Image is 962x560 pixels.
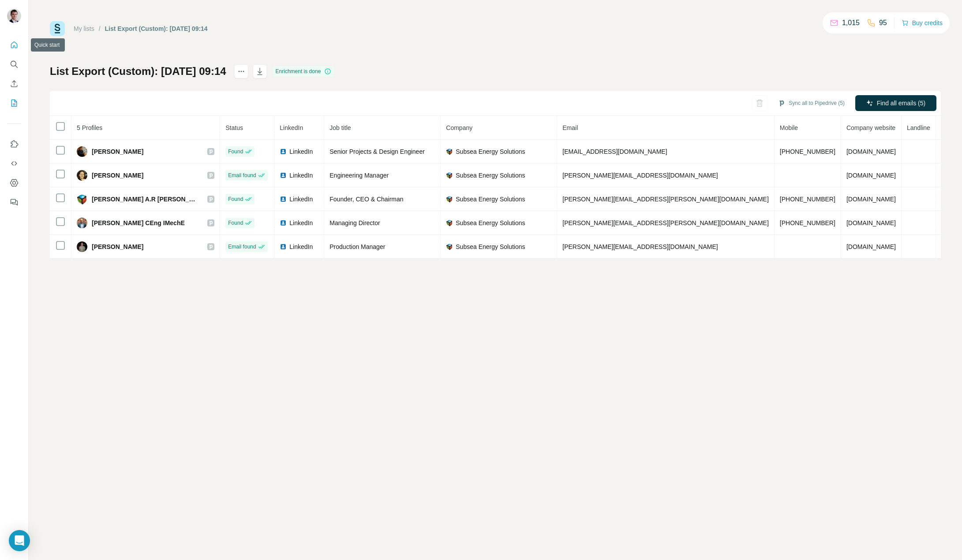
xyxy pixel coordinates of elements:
span: Production Manager [329,243,385,250]
span: Find all emails (5) [877,99,925,108]
span: Landline [907,124,930,131]
span: [PHONE_NUMBER] [780,148,835,155]
span: Company [446,124,472,131]
span: Company website [846,124,895,131]
span: Email found [228,243,256,251]
span: LinkedIn [289,171,313,180]
span: Email [562,124,578,131]
img: Avatar [77,241,87,252]
button: Dashboard [7,175,21,191]
span: Found [228,195,243,203]
img: LinkedIn logo [280,196,287,203]
div: Open Intercom Messenger [9,530,30,551]
img: Avatar [77,170,87,181]
span: 5 Profiles [77,124,102,131]
span: [PERSON_NAME][EMAIL_ADDRESS][PERSON_NAME][DOMAIN_NAME] [562,196,769,203]
div: Enrichment is done [273,66,334,77]
span: [PERSON_NAME] [92,242,143,251]
span: [EMAIL_ADDRESS][DOMAIN_NAME] [562,148,667,155]
span: [DOMAIN_NAME] [846,219,896,226]
img: Avatar [77,218,87,228]
p: 1,015 [842,18,860,28]
button: Enrich CSV [7,76,21,92]
button: Quick start [7,37,21,53]
img: LinkedIn logo [280,243,287,250]
span: Subsea Energy Solutions [456,171,525,180]
button: Feedback [7,194,21,210]
span: [PHONE_NUMBER] [780,196,835,203]
span: [PERSON_NAME] CEng IMechE [92,219,185,227]
img: Surfe Logo [50,21,65,36]
div: List Export (Custom): [DATE] 09:14 [105,24,208,33]
span: [PHONE_NUMBER] [780,219,835,226]
span: Subsea Energy Solutions [456,195,525,204]
button: My lists [7,95,21,111]
span: [PERSON_NAME][EMAIL_ADDRESS][PERSON_NAME][DOMAIN_NAME] [562,219,769,226]
img: LinkedIn logo [280,148,287,155]
span: Found [228,148,243,156]
span: Subsea Energy Solutions [456,242,525,251]
span: Email found [228,171,256,179]
img: company-logo [446,172,453,179]
span: [PERSON_NAME][EMAIL_ADDRESS][DOMAIN_NAME] [562,172,718,179]
span: [DOMAIN_NAME] [846,148,896,155]
img: company-logo [446,219,453,226]
button: Search [7,56,21,72]
span: [DOMAIN_NAME] [846,172,896,179]
span: [PERSON_NAME][EMAIL_ADDRESS][DOMAIN_NAME] [562,243,718,250]
span: [DOMAIN_NAME] [846,196,896,203]
img: company-logo [446,243,453,250]
span: LinkedIn [289,242,313,251]
span: Engineering Manager [329,172,389,179]
img: Avatar [7,9,21,23]
span: Managing Director [329,219,380,226]
span: [PERSON_NAME] [92,147,143,156]
button: Use Surfe on LinkedIn [7,136,21,152]
img: Avatar [77,146,87,157]
span: Subsea Energy Solutions [456,219,525,227]
span: LinkedIn [280,124,303,131]
span: Job title [329,124,351,131]
span: Found [228,219,243,227]
span: Senior Projects & Design Engineer [329,148,425,155]
button: Use Surfe API [7,156,21,171]
span: Mobile [780,124,798,131]
img: company-logo [446,148,453,155]
span: Status [225,124,243,131]
span: LinkedIn [289,147,313,156]
p: 95 [879,18,887,28]
span: [PERSON_NAME] A.R [PERSON_NAME] [92,195,198,204]
img: Avatar [77,194,87,204]
img: LinkedIn logo [280,219,287,226]
span: Subsea Energy Solutions [456,147,525,156]
button: Sync all to Pipedrive (5) [772,96,851,110]
span: LinkedIn [289,219,313,227]
button: Find all emails (5) [855,95,936,111]
span: LinkedIn [289,195,313,204]
span: [DOMAIN_NAME] [846,243,896,250]
h1: List Export (Custom): [DATE] 09:14 [50,64,226,78]
li: / [99,24,101,33]
img: LinkedIn logo [280,172,287,179]
span: [PERSON_NAME] [92,171,143,180]
img: company-logo [446,196,453,203]
a: My lists [74,25,94,32]
button: Buy credits [902,17,943,29]
button: actions [234,64,248,78]
span: Founder, CEO & Chairman [329,196,403,203]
